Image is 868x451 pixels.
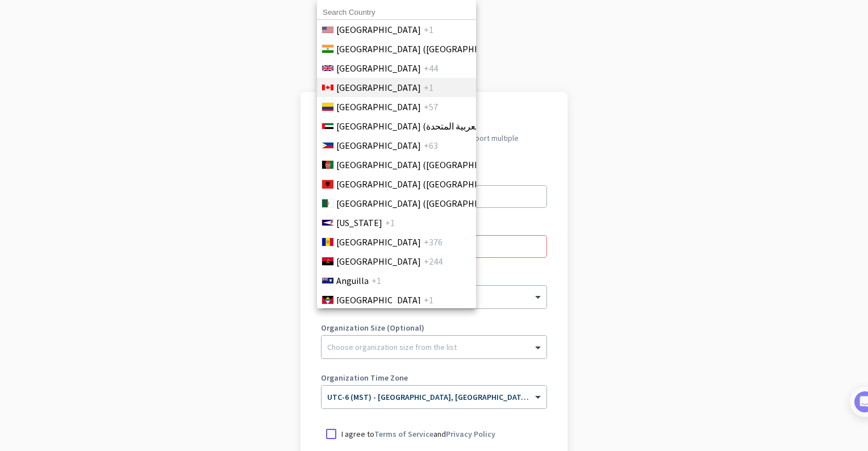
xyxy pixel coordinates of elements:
[317,5,476,20] input: Search Country
[336,177,514,191] span: [GEOGRAPHIC_DATA] ([GEOGRAPHIC_DATA])
[336,100,421,114] span: [GEOGRAPHIC_DATA]
[424,293,433,307] span: +1
[336,81,421,94] span: [GEOGRAPHIC_DATA]
[336,197,514,210] span: [GEOGRAPHIC_DATA] (‫[GEOGRAPHIC_DATA]‬‎)
[336,61,421,75] span: [GEOGRAPHIC_DATA]
[336,158,514,172] span: [GEOGRAPHIC_DATA] (‫[GEOGRAPHIC_DATA]‬‎)
[336,23,421,36] span: [GEOGRAPHIC_DATA]
[336,216,382,229] span: [US_STATE]
[424,235,443,249] span: +376
[424,81,433,94] span: +1
[385,216,395,229] span: +1
[424,254,443,268] span: +244
[336,293,421,307] span: [GEOGRAPHIC_DATA]
[372,274,381,287] span: +1
[336,119,516,133] span: [GEOGRAPHIC_DATA] (‫الإمارات العربية المتحدة‬‎)
[424,23,433,36] span: +1
[336,235,421,249] span: [GEOGRAPHIC_DATA]
[336,42,514,56] span: [GEOGRAPHIC_DATA] ([GEOGRAPHIC_DATA])
[336,254,421,268] span: [GEOGRAPHIC_DATA]
[424,61,438,75] span: +44
[424,100,438,114] span: +57
[336,274,369,287] span: Anguilla
[336,139,421,152] span: [GEOGRAPHIC_DATA]
[424,139,438,152] span: +63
